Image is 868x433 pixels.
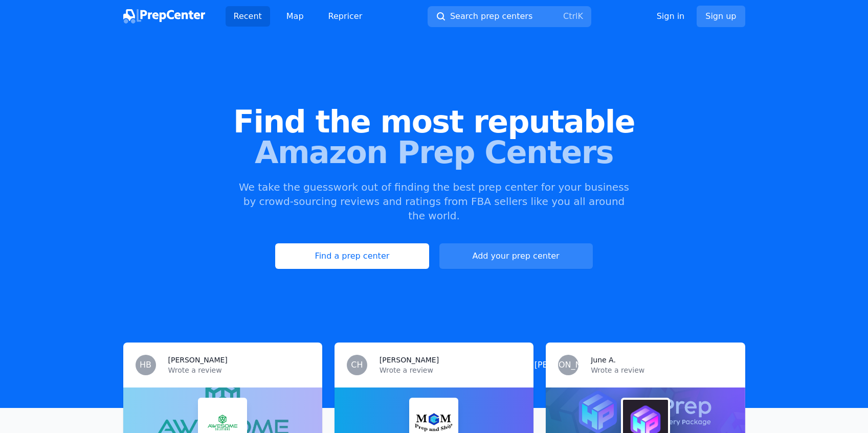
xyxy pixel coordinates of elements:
[591,355,616,365] h3: June A.
[380,355,439,365] h3: [PERSON_NAME]
[380,365,521,375] p: Wrote a review
[168,355,228,365] h3: [PERSON_NAME]
[320,6,371,27] a: Repricer
[697,6,745,27] a: Sign up
[563,11,577,21] kbd: Ctrl
[351,361,363,369] span: CH
[16,137,852,168] span: Amazon Prep Centers
[591,365,732,375] p: Wrote a review
[278,6,312,27] a: Map
[123,9,205,24] img: PrepCenter
[657,10,685,22] a: Sign in
[439,243,593,269] a: Add your prep center
[226,6,270,27] a: Recent
[428,6,591,27] button: Search prep centersCtrlK
[275,243,429,269] a: Find a prep center
[168,365,310,375] p: Wrote a review
[16,106,852,137] span: Find the most reputable
[238,180,631,223] p: We take the guesswork out of finding the best prep center for your business by crowd-sourcing rev...
[450,10,532,22] span: Search prep centers
[140,361,151,369] span: HB
[535,361,603,369] span: [PERSON_NAME]
[577,11,583,21] kbd: K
